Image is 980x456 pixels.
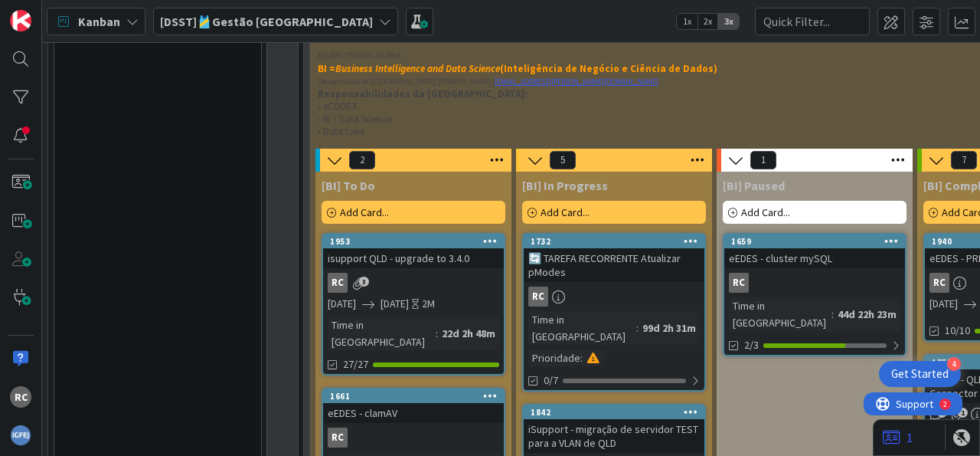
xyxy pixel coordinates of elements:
span: 2x [697,14,718,29]
div: Get Started [891,366,949,382]
span: Add Card... [340,205,389,219]
div: 1661eEDES - clamAV [323,389,504,423]
div: 2 [80,6,83,18]
div: eEDES - cluster mySQL [724,248,905,268]
span: 2 [349,151,375,169]
div: 1732🔄 TAREFA RECORRENTE Atualizar pModes [524,235,704,282]
span: 0/7 [544,372,558,389]
span: 5 [550,151,576,169]
span: : [831,306,834,323]
img: avatar [10,425,31,446]
div: 1842 [531,407,704,418]
div: RC [528,287,548,307]
span: • eCODEX [318,100,358,113]
div: RC [929,273,949,293]
em: Business Intelligence and Data Science [335,62,500,75]
span: [DATE] [929,296,958,312]
div: 1953 [330,236,504,247]
span: [BI] Paused [723,178,785,193]
span: [BI] In Progress [522,178,608,193]
span: [DATE] [381,296,409,312]
div: eEDES - clamAV [323,403,504,423]
div: 1661 [330,391,504,402]
div: 1842iSupport - migração de servidor TEST para a VLAN de QLD [524,405,704,453]
div: RC [323,428,504,448]
span: Kanban [78,12,120,31]
div: Time in [GEOGRAPHIC_DATA] [528,311,636,345]
span: • BI / Data Science [318,113,392,126]
a: 1732🔄 TAREFA RECORRENTE Atualizar pModesRCTime in [GEOGRAPHIC_DATA]:99d 2h 31mPrioridade:0/7 [522,233,706,392]
div: 4 [947,357,961,371]
b: [DSST]🎽Gestão [GEOGRAPHIC_DATA] [160,14,373,29]
span: : [436,325,438,342]
div: 1732 [524,235,704,248]
div: RC [10,386,31,408]
span: : [580,349,583,366]
div: RC [328,428,348,448]
strong: BI = (Inteligência de Negócio e Ciência de Dados) [318,62,717,75]
div: 22d 2h 48m [438,325,499,342]
div: 🔄 TAREFA RECORRENTE Atualizar pModes [524,248,704,282]
div: 1842 [524,405,704,419]
span: Support [32,2,70,21]
a: [EMAIL_ADDRESS][PERSON_NAME][DOMAIN_NAME] [495,77,658,87]
div: RC [328,273,348,293]
span: [Responsável de [GEOGRAPHIC_DATA]] [PERSON_NAME] | [318,77,495,87]
em: EQUIPAS TÉCNICAS DA ÁREA: [318,51,402,61]
span: 7 [951,151,977,169]
span: 1 [958,408,968,418]
div: RC [323,273,504,293]
span: [BI] To Do [322,178,375,193]
div: 1659 [731,236,905,247]
div: 99d 2h 31m [639,320,700,336]
span: 3x [718,14,739,29]
span: Add Card... [541,205,590,219]
div: 1661 [323,389,504,403]
a: 1953isupport QLD - upgrade to 3.4.0RC[DATE][DATE]2MTime in [GEOGRAPHIC_DATA]:22d 2h 48m27/27 [322,233,505,376]
div: RC [729,273,749,293]
span: 1x [677,14,697,29]
span: : [636,320,639,336]
div: RC [724,273,905,293]
div: iSupport - migração de servidor TEST para a VLAN de QLD [524,419,704,453]
div: Open Get Started checklist, remaining modules: 4 [879,361,961,387]
div: 1659eEDES - cluster mySQL [724,235,905,268]
div: isupport QLD - upgrade to 3.4.0 [323,248,504,268]
div: 1732 [531,236,704,247]
div: 1953isupport QLD - upgrade to 3.4.0 [323,235,504,268]
a: 1 [883,428,913,447]
div: Prioridade [528,349,580,366]
span: 1 [750,151,776,169]
img: Visit kanbanzone.com [10,10,31,31]
span: 27/27 [343,356,368,372]
div: 2M [422,296,435,312]
span: [DATE] [328,296,356,312]
div: Time in [GEOGRAPHIC_DATA] [328,317,436,350]
div: 1659 [724,235,905,248]
div: RC [524,287,704,307]
span: • Data Lake [318,125,364,138]
div: 1953 [323,235,504,248]
span: Add Card... [741,205,790,219]
span: 10/10 [945,323,970,339]
a: 1659eEDES - cluster mySQLRCTime in [GEOGRAPHIC_DATA]:44d 22h 23m2/3 [723,233,906,356]
div: 44d 22h 23m [834,306,900,323]
input: Quick Filter... [755,8,870,35]
div: Time in [GEOGRAPHIC_DATA] [729,297,831,331]
span: 2/3 [744,337,759,353]
span: 3 [359,277,369,287]
strong: Responsabilidades da [GEOGRAPHIC_DATA]: [318,87,528,100]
